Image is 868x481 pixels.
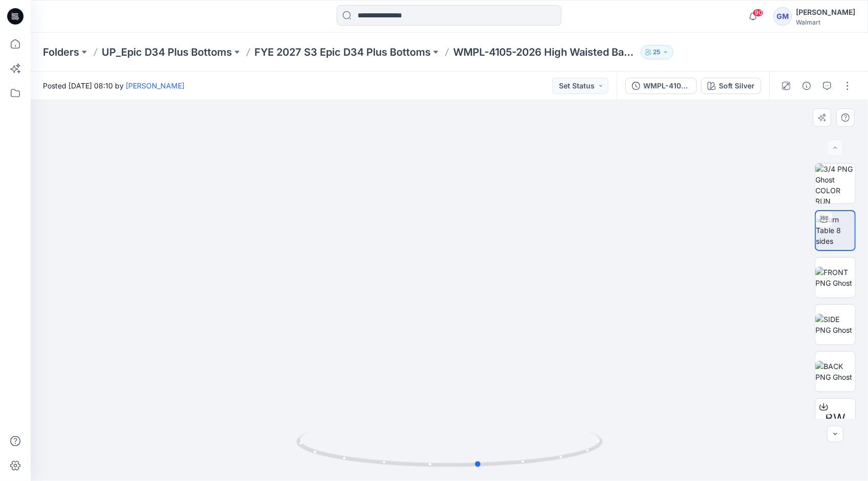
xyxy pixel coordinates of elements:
[815,361,855,382] img: BACK PNG Ghost
[701,78,761,94] button: Soft Silver
[43,80,184,91] span: Posted [DATE] 08:10 by
[43,45,79,59] a: Folders
[643,80,690,91] div: WMPL-4105-2026 High Waisted Barrel Leg_Full Colorway
[625,78,697,94] button: WMPL-4105-2026 High Waisted Barrel Leg_Full Colorway
[796,18,855,26] div: Walmart
[653,47,661,58] p: 25
[816,214,855,246] img: Turn Table 8 sides
[815,314,855,335] img: SIDE PNG Ghost
[641,45,673,59] button: 25
[102,45,232,59] a: UP_Epic D34 Plus Bottoms
[815,267,855,288] img: FRONT PNG Ghost
[825,409,846,428] span: BW
[719,80,755,91] div: Soft Silver
[453,45,637,59] p: WMPL-4105-2026 High Waisted Barrel Leg
[773,7,792,26] div: GM
[753,9,764,17] span: 90
[799,78,815,94] button: Details
[254,45,431,59] a: FYE 2027 S3 Epic D34 Plus Bottoms
[815,164,855,203] img: 3/4 PNG Ghost COLOR RUN
[796,6,855,18] div: [PERSON_NAME]
[126,81,184,90] a: [PERSON_NAME]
